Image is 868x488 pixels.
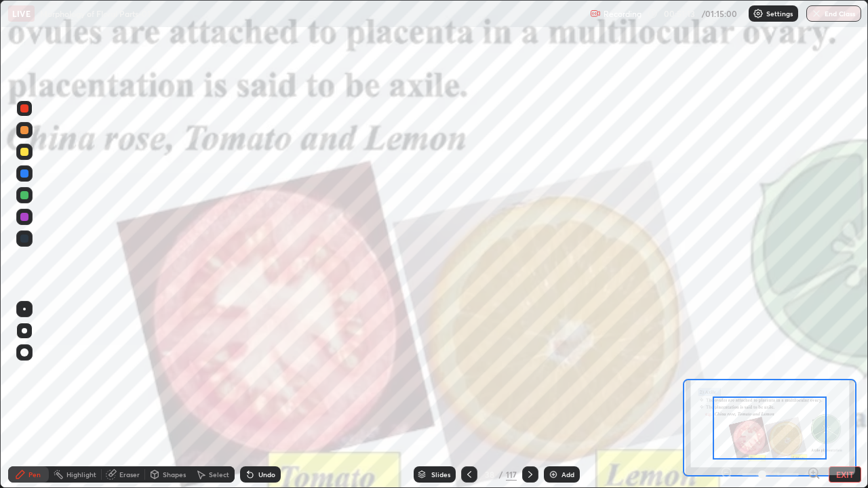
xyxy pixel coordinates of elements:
[829,466,861,483] button: EXIT
[753,8,764,19] img: class-settings-icons
[40,8,151,19] p: Morphology of Floral Parts-01
[604,9,642,19] p: Recording
[766,10,793,17] p: Settings
[806,5,861,22] button: End Class
[66,471,96,478] div: Highlight
[590,8,601,19] img: recording.375f2c34.svg
[548,469,559,480] img: add-slide-button
[119,471,140,478] div: Eraser
[12,8,31,19] p: LIVE
[561,471,574,478] div: Add
[483,470,496,479] div: 38
[811,8,822,19] img: end-class-cross
[28,471,41,478] div: Pen
[258,471,275,478] div: Undo
[431,471,450,478] div: Slides
[163,471,186,478] div: Shapes
[209,471,229,478] div: Select
[506,468,517,481] div: 117
[499,470,503,479] div: /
